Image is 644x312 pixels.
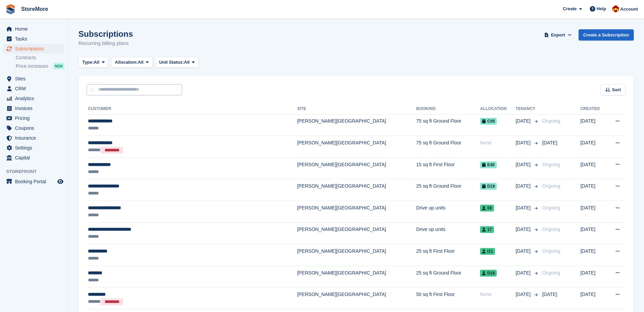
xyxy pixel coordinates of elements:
[515,104,539,114] th: Tenancy
[87,104,297,114] th: Customer
[15,123,56,133] span: Coupons
[416,287,480,309] td: 50 sq ft First Floor
[15,143,56,153] span: Settings
[78,40,133,47] p: Recurring billing plans
[16,63,48,69] span: Price increases
[620,6,638,13] span: Account
[480,248,495,255] span: I11
[542,140,557,145] span: [DATE]
[94,59,100,66] span: All
[580,201,606,223] td: [DATE]
[416,222,480,244] td: Drive up units
[155,57,199,68] button: Unit Status: All
[542,118,560,124] span: Ongoing
[3,177,64,186] a: menu
[542,227,560,232] span: Ongoing
[416,104,480,114] th: Booking
[480,226,494,233] span: 17
[3,143,64,153] a: menu
[3,84,64,93] a: menu
[580,157,606,179] td: [DATE]
[515,118,532,125] span: [DATE]
[3,104,64,113] a: menu
[480,139,515,146] div: None
[297,114,416,136] td: [PERSON_NAME][GEOGRAPHIC_DATA]
[580,222,606,244] td: [DATE]
[416,157,480,179] td: 15 sq ft First Floor
[515,291,532,298] span: [DATE]
[15,177,56,186] span: Booking Portal
[542,162,560,167] span: Ongoing
[184,59,190,66] span: All
[78,29,133,38] h1: Subscriptions
[480,270,497,277] span: D18
[542,183,560,189] span: Ongoing
[6,168,68,175] span: Storefront
[480,161,496,168] span: E40
[297,136,416,158] td: [PERSON_NAME][GEOGRAPHIC_DATA]
[480,291,515,298] div: None
[297,244,416,266] td: [PERSON_NAME][GEOGRAPHIC_DATA]
[580,266,606,287] td: [DATE]
[515,226,532,233] span: [DATE]
[542,248,560,254] span: Ongoing
[612,87,621,93] span: Sort
[542,292,557,297] span: [DATE]
[15,113,56,123] span: Pricing
[480,104,515,114] th: Allocation
[5,4,16,14] img: stora-icon-8386f47178a22dfd0bd8f6a31ec36ba5ce8667c1dd55bd0f319d3a0aa187defe.svg
[3,44,64,53] a: menu
[15,104,56,113] span: Invoices
[297,287,416,309] td: [PERSON_NAME][GEOGRAPHIC_DATA]
[297,157,416,179] td: [PERSON_NAME][GEOGRAPHIC_DATA]
[3,74,64,83] a: menu
[3,94,64,103] a: menu
[480,183,497,190] span: D19
[16,62,64,70] a: Price increases NEW
[53,63,64,69] div: NEW
[3,34,64,44] a: menu
[297,104,416,114] th: Site
[3,24,64,34] a: menu
[16,54,64,61] a: Contracts
[480,205,494,212] span: 08
[15,94,56,103] span: Analytics
[138,59,144,66] span: All
[579,29,634,41] a: Create a Subscription
[551,32,565,38] span: Export
[18,3,51,15] a: StoreMore
[580,244,606,266] td: [DATE]
[3,113,64,123] a: menu
[3,123,64,133] a: menu
[56,177,64,186] a: Preview store
[515,161,532,168] span: [DATE]
[580,179,606,201] td: [DATE]
[580,136,606,158] td: [DATE]
[480,118,497,125] span: C05
[297,179,416,201] td: [PERSON_NAME][GEOGRAPHIC_DATA]
[597,5,606,12] span: Help
[515,204,532,212] span: [DATE]
[78,57,108,68] button: Type: All
[542,205,560,210] span: Ongoing
[3,153,64,162] a: menu
[15,84,56,93] span: CRM
[15,153,56,162] span: Capital
[297,222,416,244] td: [PERSON_NAME][GEOGRAPHIC_DATA]
[416,266,480,287] td: 25 sq ft Ground Floor
[3,133,64,143] a: menu
[297,266,416,287] td: [PERSON_NAME][GEOGRAPHIC_DATA]
[159,59,184,66] span: Unit Status:
[580,287,606,309] td: [DATE]
[515,248,532,255] span: [DATE]
[515,139,532,146] span: [DATE]
[416,244,480,266] td: 25 sq ft First Floor
[612,5,619,12] img: Store More Team
[543,29,573,41] button: Export
[15,44,56,53] span: Subscriptions
[15,34,56,44] span: Tasks
[115,59,138,66] span: Allocation:
[297,201,416,223] td: [PERSON_NAME][GEOGRAPHIC_DATA]
[416,179,480,201] td: 25 sq ft Ground Floor
[416,114,480,136] td: 75 sq ft Ground Floor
